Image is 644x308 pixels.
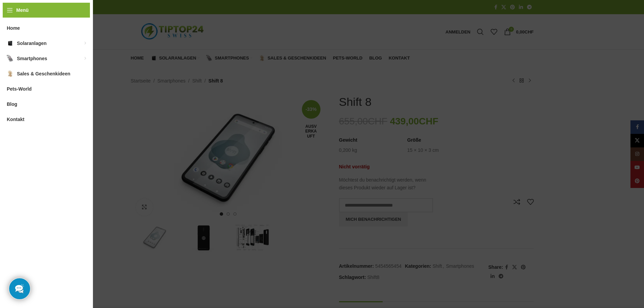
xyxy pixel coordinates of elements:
span: Sales & Geschenkideen [17,68,70,80]
img: Sales & Geschenkideen [7,70,14,77]
span: Blog [7,98,17,110]
span: Pets-World [7,83,32,95]
span: Solaranlagen [17,37,47,49]
span: Home [7,22,20,34]
span: Kontakt [7,113,24,125]
img: Smartphones [7,55,14,62]
span: Menü [16,6,29,14]
span: Smartphones [17,52,47,65]
img: Solaranlagen [7,40,14,47]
